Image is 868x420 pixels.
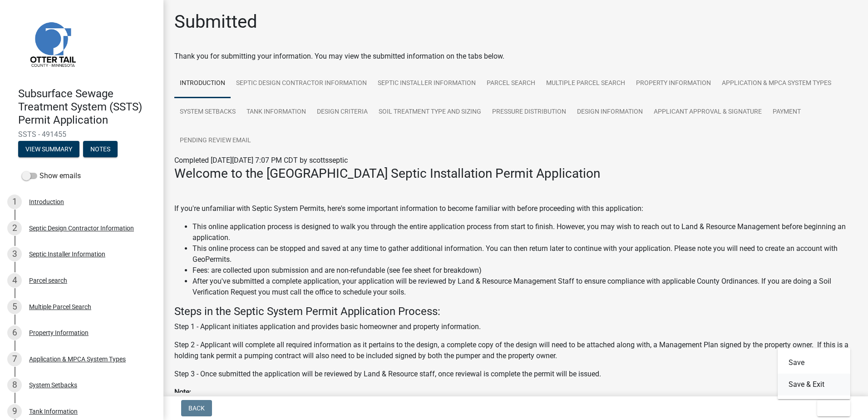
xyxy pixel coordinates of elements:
[7,352,22,366] div: 7
[174,321,857,332] p: Step 1 - Applicant initiates application and provides basic homeowner and property information.
[7,247,22,261] div: 3
[631,69,716,98] a: Property Information
[174,340,857,361] p: Step 2 - Applicant will complete all required information as it pertains to the design, a complet...
[778,374,850,395] button: Save & Exit
[188,405,205,412] span: Back
[7,404,22,419] div: 9
[7,325,22,340] div: 6
[373,98,487,127] a: Soil Treatment Type and Sizing
[29,382,77,388] div: System Setbacks
[778,348,850,399] div: Exit
[29,330,89,336] div: Property Information
[174,156,348,165] span: Completed [DATE][DATE] 7:07 PM CDT by scottsseptic
[192,276,857,298] li: After you've submitted a complete application, your application will be reviewed by Land & Resour...
[29,251,105,257] div: Septic Installer Information
[7,378,22,392] div: 8
[311,98,373,127] a: Design Criteria
[7,195,22,209] div: 1
[572,98,648,127] a: Design Information
[174,369,857,380] p: Step 3 - Once submitted the application will be reviewed by Land & Resource staff, once reviewal ...
[83,146,118,154] wm-modal-confirm: Notes
[29,277,67,284] div: Parcel search
[174,305,857,318] h4: Steps in the Septic System Permit Application Process:
[231,69,372,98] a: Septic Design Contractor Information
[18,87,156,126] h4: Subsurface Sewage Treatment System (SSTS) Permit Application
[174,388,191,396] strong: Note:
[824,405,838,412] span: Exit
[174,98,241,127] a: System Setbacks
[18,146,79,154] wm-modal-confirm: Summary
[7,273,22,288] div: 4
[541,69,631,98] a: Multiple Parcel Search
[22,170,81,181] label: Show emails
[181,400,212,416] button: Back
[372,69,481,98] a: Septic Installer Information
[174,126,256,155] a: Pending review Email
[648,98,767,127] a: Applicant Approval & Signature
[241,98,311,127] a: Tank Information
[778,352,850,374] button: Save
[192,221,857,243] li: This online application process is designed to walk you through the entire application process fr...
[29,356,126,362] div: Application & MPCA System Types
[7,221,22,235] div: 2
[7,300,22,314] div: 5
[716,69,837,98] a: Application & MPCA System Types
[481,69,541,98] a: Parcel search
[18,141,79,157] button: View Summary
[29,225,134,231] div: Septic Design Contractor Information
[29,199,64,205] div: Introduction
[174,166,857,181] h3: Welcome to the [GEOGRAPHIC_DATA] Septic Installation Permit Application
[767,98,806,127] a: Payment
[174,69,231,98] a: Introduction
[192,243,857,265] li: This online process can be stopped and saved at any time to gather additional information. You ca...
[487,98,572,127] a: Pressure Distribution
[174,203,857,214] p: If you're unfamiliar with Septic System Permits, here's some important information to become fami...
[174,51,857,62] div: Thank you for submitting your information. You may view the submitted information on the tabs below.
[29,408,78,415] div: Tank Information
[29,304,91,310] div: Multiple Parcel Search
[18,130,145,139] span: SSTS - 491455
[174,11,257,33] h1: Submitted
[192,265,857,276] li: Fees: are collected upon submission and are non-refundable (see fee sheet for breakdown)
[83,141,118,157] button: Notes
[817,400,850,416] button: Exit
[18,10,86,78] img: Otter Tail County, Minnesota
